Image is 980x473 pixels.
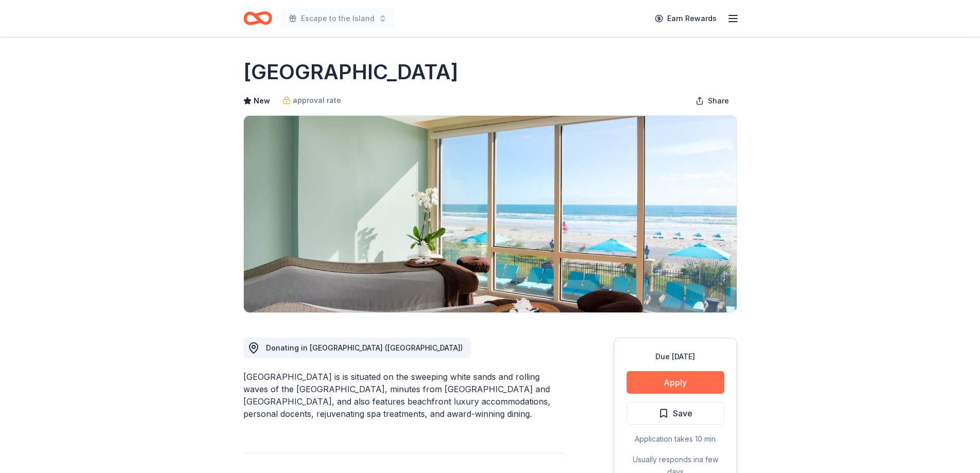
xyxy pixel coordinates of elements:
span: approval rate [293,94,341,107]
span: New [254,95,270,107]
button: Save [627,402,724,425]
button: Share [687,91,737,111]
a: Earn Rewards [649,9,723,28]
div: [GEOGRAPHIC_DATA] is is situated on the sweeping white sands and rolling waves of the [GEOGRAPHIC... [243,371,564,420]
span: Escape to the Island [301,12,375,25]
div: Application takes 10 min [627,433,724,445]
a: Home [243,6,272,30]
h1: [GEOGRAPHIC_DATA] [243,58,458,86]
img: Image for One Ocean Resort & Spa [244,116,737,312]
span: Donating in [GEOGRAPHIC_DATA] ([GEOGRAPHIC_DATA]) [266,343,463,352]
span: Save [673,407,692,420]
button: Apply [627,371,724,394]
a: approval rate [282,94,341,107]
div: Due [DATE] [627,351,724,363]
span: Share [708,95,729,107]
button: Escape to the Island [280,8,395,29]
